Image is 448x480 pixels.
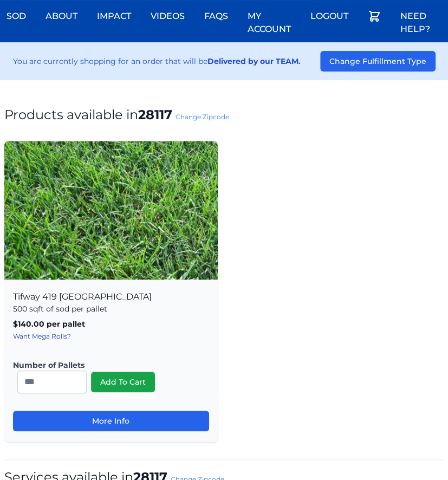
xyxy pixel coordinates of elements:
h1: Products available in [4,106,444,124]
p: 500 sqft of sod per pallet [13,303,209,314]
a: More Info [13,411,209,431]
a: Videos [144,3,191,29]
a: Change Zipcode [176,113,229,121]
button: Change Fulfillment Type [320,51,436,72]
a: Need Help? [394,3,448,42]
a: My Account [241,3,297,42]
a: Impact [90,3,138,29]
strong: Delivered by our TEAM. [207,56,301,66]
a: FAQs [198,3,235,29]
a: About [39,3,84,29]
button: Add To Cart [91,372,155,392]
img: Tifway 419 Bermuda Product Image [4,141,218,301]
div: Tifway 419 [GEOGRAPHIC_DATA] [4,280,218,442]
p: $140.00 per pallet [13,319,209,329]
a: Logout [304,3,355,29]
a: Want Mega Rolls? [13,332,71,340]
strong: 28117 [138,107,172,122]
label: Number of Pallets [13,360,200,371]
